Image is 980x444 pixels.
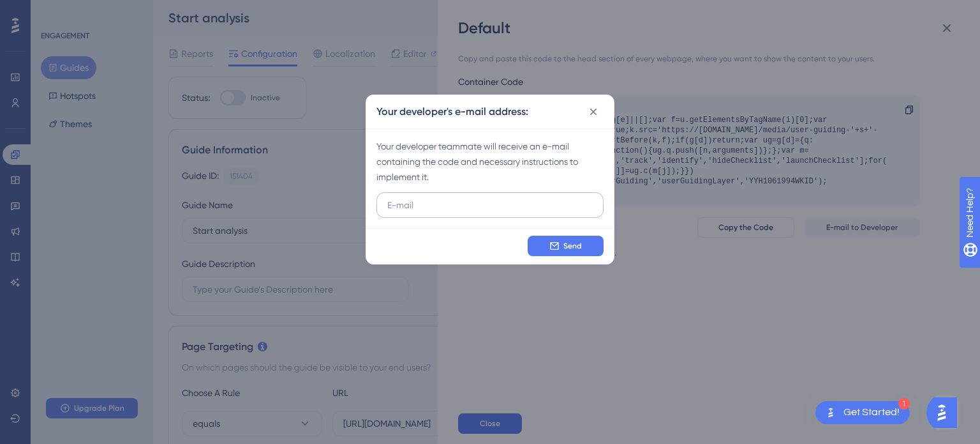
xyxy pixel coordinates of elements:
span: Need Help? [30,3,80,19]
input: E-mail [387,198,593,212]
img: launcher-image-alternative-text [823,405,838,420]
h2: Your developer's e-mail address: [376,104,528,119]
div: Get Started! [843,406,900,420]
iframe: UserGuiding AI Assistant Launcher [926,394,965,432]
div: Your developer teammate will receive an e-mail containing the code and necessary instructions to ... [376,139,604,185]
span: Send [563,241,582,251]
div: Open Get Started! checklist, remaining modules: 1 [815,401,910,424]
div: 1 [898,398,910,410]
